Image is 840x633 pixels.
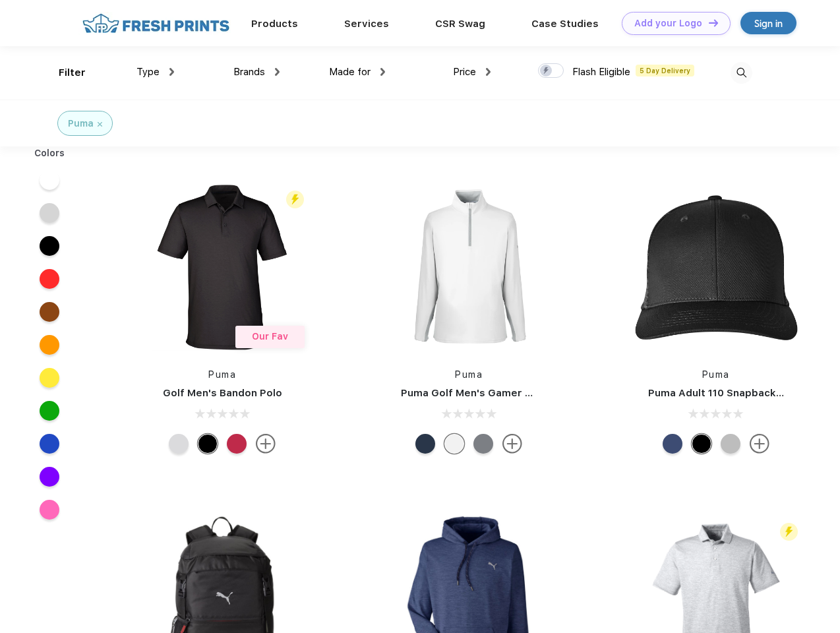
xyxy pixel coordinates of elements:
[135,179,310,355] img: func=resize&h=266
[275,68,280,76] img: dropdown.png
[455,369,483,380] a: Puma
[754,16,783,31] div: Sign in
[256,434,276,454] img: more.svg
[227,434,247,454] div: Ski Patrol
[636,65,694,76] span: 5 Day Delivery
[572,66,630,78] span: Flash Eligible
[252,331,288,342] span: Our Fav
[750,434,769,454] img: more.svg
[721,434,740,454] div: Quarry with Brt Whit
[68,117,94,131] div: Puma
[59,65,86,80] div: Filter
[380,68,385,76] img: dropdown.png
[78,12,233,35] img: fo%20logo%202.webp
[136,66,160,78] span: Type
[702,369,730,380] a: Puma
[780,523,798,541] img: flash_active_toggle.svg
[709,19,718,26] img: DT
[163,387,282,399] a: Golf Men's Bandon Polo
[208,369,236,380] a: Puma
[329,66,371,78] span: Made for
[692,434,711,454] div: Pma Blk Pma Blk
[381,179,556,355] img: func=resize&h=266
[473,434,493,454] div: Quiet Shade
[251,18,298,30] a: Products
[344,18,389,30] a: Services
[731,62,752,84] img: desktop_search.svg
[233,66,265,78] span: Brands
[663,434,682,454] div: Peacoat Qut Shd
[24,146,75,160] div: Colors
[628,179,804,355] img: func=resize&h=266
[502,434,522,454] img: more.svg
[401,387,609,399] a: Puma Golf Men's Gamer Golf Quarter-Zip
[169,68,174,76] img: dropdown.png
[286,191,304,208] img: flash_active_toggle.svg
[740,12,796,34] a: Sign in
[453,66,476,78] span: Price
[634,18,702,29] div: Add your Logo
[444,434,464,454] div: Bright White
[486,68,491,76] img: dropdown.png
[169,434,189,454] div: High Rise
[198,434,218,454] div: Puma Black
[435,18,485,30] a: CSR Swag
[415,434,435,454] div: Navy Blazer
[98,122,102,127] img: filter_cancel.svg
